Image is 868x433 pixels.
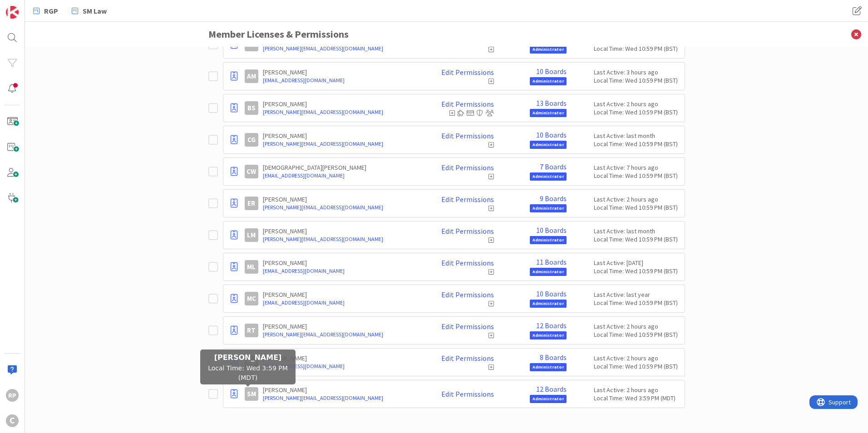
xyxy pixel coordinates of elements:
[594,362,680,370] div: Local Time: Wed 10:59 PM (BST)
[530,204,567,212] span: Administrator
[441,259,494,267] a: Edit Permissions
[594,108,680,116] div: Local Time: Wed 10:59 PM (BST)
[594,290,680,299] div: Last Active: last year
[263,195,421,203] p: [PERSON_NAME]
[200,349,296,384] div: Local Time: Wed 3:59 PM (MDT)
[441,68,494,76] a: Edit Permissions
[536,131,567,139] a: 10 Boards
[263,330,421,339] a: [PERSON_NAME][EMAIL_ADDRESS][DOMAIN_NAME]
[441,163,494,172] a: Edit Permissions
[530,236,567,244] span: Administrator
[6,389,19,402] div: RP
[245,387,258,401] div: SM
[245,260,258,274] div: ML
[263,386,421,394] p: [PERSON_NAME]
[594,299,680,307] div: Local Time: Wed 10:59 PM (BST)
[530,300,567,308] span: Administrator
[540,194,567,202] a: 9 Boards
[19,1,41,12] span: Support
[263,290,421,299] p: [PERSON_NAME]
[441,322,494,330] a: Edit Permissions
[530,45,567,54] span: Administrator
[245,69,258,83] div: AM
[263,44,421,53] a: [PERSON_NAME][EMAIL_ADDRESS][DOMAIN_NAME]
[594,140,680,148] div: Local Time: Wed 10:59 PM (BST)
[594,227,680,235] div: Last Active: last month
[536,99,567,107] a: 13 Boards
[530,331,567,340] span: Administrator
[6,6,19,19] img: Visit kanbanzone.com
[594,259,680,267] div: Last Active: [DATE]
[536,67,567,75] a: 10 Boards
[594,68,680,76] div: Last Active: 3 hours ago
[536,226,567,234] a: 10 Boards
[530,109,567,117] span: Administrator
[536,321,567,330] a: 12 Boards
[441,132,494,140] a: Edit Permissions
[263,140,421,148] a: [PERSON_NAME][EMAIL_ADDRESS][DOMAIN_NAME]
[263,322,421,330] p: [PERSON_NAME]
[44,5,58,16] span: RGP
[530,363,567,371] span: Administrator
[441,354,494,362] a: Edit Permissions
[263,259,421,267] p: [PERSON_NAME]
[594,354,680,362] div: Last Active: 2 hours ago
[594,386,680,394] div: Last Active: 2 hours ago
[263,267,421,275] a: [EMAIL_ADDRESS][DOMAIN_NAME]
[594,100,680,108] div: Last Active: 2 hours ago
[204,353,292,362] h5: [PERSON_NAME]
[263,163,421,172] p: [DEMOGRAPHIC_DATA][PERSON_NAME]
[441,290,494,299] a: Edit Permissions
[594,394,680,402] div: Local Time: Wed 3:59 PM (MDT)
[594,163,680,172] div: Last Active: 7 hours ago
[245,324,258,337] div: RT
[83,5,107,16] span: SM Law
[263,108,421,116] a: [PERSON_NAME][EMAIL_ADDRESS][DOMAIN_NAME]
[245,133,258,147] div: CG
[594,267,680,275] div: Local Time: Wed 10:59 PM (BST)
[263,227,421,235] p: [PERSON_NAME]
[28,3,64,19] a: RGP
[594,172,680,180] div: Local Time: Wed 10:59 PM (BST)
[594,76,680,84] div: Local Time: Wed 10:59 PM (BST)
[208,22,685,47] h3: Member Licenses & Permissions
[245,197,258,210] div: ER
[263,172,421,180] a: [EMAIL_ADDRESS][DOMAIN_NAME]
[594,235,680,243] div: Local Time: Wed 10:59 PM (BST)
[263,132,421,140] p: [PERSON_NAME]
[540,353,567,361] a: 8 Boards
[263,235,421,243] a: [PERSON_NAME][EMAIL_ADDRESS][DOMAIN_NAME]
[536,385,567,393] a: 12 Boards
[530,172,567,181] span: Administrator
[263,76,421,84] a: [EMAIL_ADDRESS][DOMAIN_NAME]
[594,44,680,53] div: Local Time: Wed 10:59 PM (BST)
[263,100,421,108] p: [PERSON_NAME]
[530,268,567,276] span: Administrator
[594,330,680,339] div: Local Time: Wed 10:59 PM (BST)
[245,165,258,178] div: CW
[263,299,421,307] a: [EMAIL_ADDRESS][DOMAIN_NAME]
[441,390,494,398] a: Edit Permissions
[536,290,567,298] a: 10 Boards
[441,100,494,108] a: Edit Permissions
[263,354,421,362] p: [PERSON_NAME]
[245,292,258,305] div: MC
[441,227,494,235] a: Edit Permissions
[263,203,421,212] a: [PERSON_NAME][EMAIL_ADDRESS][DOMAIN_NAME]
[594,195,680,203] div: Last Active: 2 hours ago
[594,132,680,140] div: Last Active: last month
[245,101,258,115] div: BS
[263,362,421,370] a: [EMAIL_ADDRESS][DOMAIN_NAME]
[536,258,567,266] a: 11 Boards
[263,68,421,76] p: [PERSON_NAME]
[245,228,258,242] div: LM
[6,414,19,427] div: C
[263,394,421,402] a: [PERSON_NAME][EMAIL_ADDRESS][DOMAIN_NAME]
[594,322,680,330] div: Last Active: 2 hours ago
[530,141,567,149] span: Administrator
[441,195,494,203] a: Edit Permissions
[540,162,567,171] a: 7 Boards
[530,395,567,403] span: Administrator
[66,3,112,19] a: SM Law
[594,203,680,212] div: Local Time: Wed 10:59 PM (BST)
